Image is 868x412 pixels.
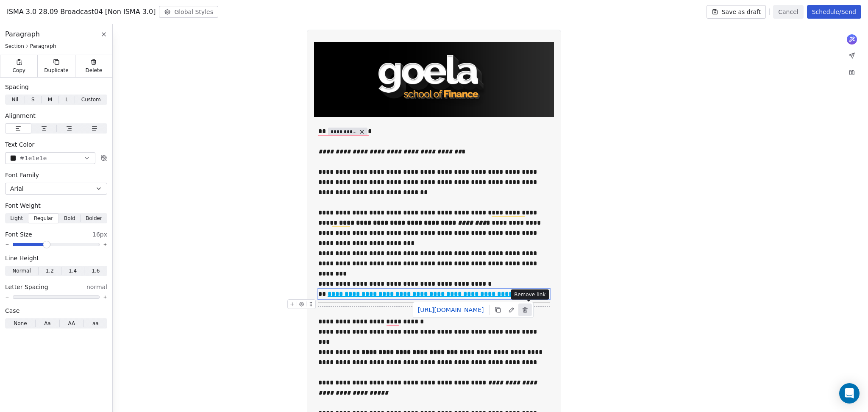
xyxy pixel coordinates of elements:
[12,67,25,74] span: Copy
[44,67,68,74] span: Duplicate
[68,320,75,327] span: AA
[839,383,860,404] div: Open Intercom Messenger
[5,254,39,262] span: Line Height
[64,214,75,222] span: Bold
[86,67,103,74] span: Delete
[159,6,218,18] button: Global Styles
[30,43,56,50] span: Paragraph
[11,96,18,103] span: Nil
[48,96,52,103] span: M
[92,320,99,327] span: aa
[10,214,23,222] span: Light
[31,96,35,103] span: S
[81,96,101,103] span: Custom
[19,154,47,163] span: #1e1e1e
[5,140,34,149] span: Text Color
[12,267,31,275] span: Normal
[5,283,48,291] span: Letter Spacing
[5,201,41,210] span: Font Weight
[86,283,107,291] span: normal
[5,29,40,39] span: Paragraph
[5,171,39,179] span: Font Family
[514,291,545,298] span: Remove link
[14,320,27,327] span: None
[5,83,29,91] span: Spacing
[415,304,487,316] a: [URL][DOMAIN_NAME]
[46,267,54,275] span: 1.2
[69,267,77,275] span: 1.4
[5,152,95,164] button: #1e1e1e
[65,96,68,103] span: L
[92,267,100,275] span: 1.6
[5,43,24,50] span: Section
[10,184,24,193] span: Arial
[5,230,32,239] span: Font Size
[7,7,156,17] span: ISMA 3.0 28.09 Broadcast04 [Non ISMA 3.0]
[773,5,803,19] button: Cancel
[44,320,51,327] span: Aa
[707,5,766,19] button: Save as draft
[5,111,36,120] span: Alignment
[807,5,861,19] button: Schedule/Send
[92,230,107,239] span: 16px
[86,214,102,222] span: Bolder
[5,306,19,315] span: Case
